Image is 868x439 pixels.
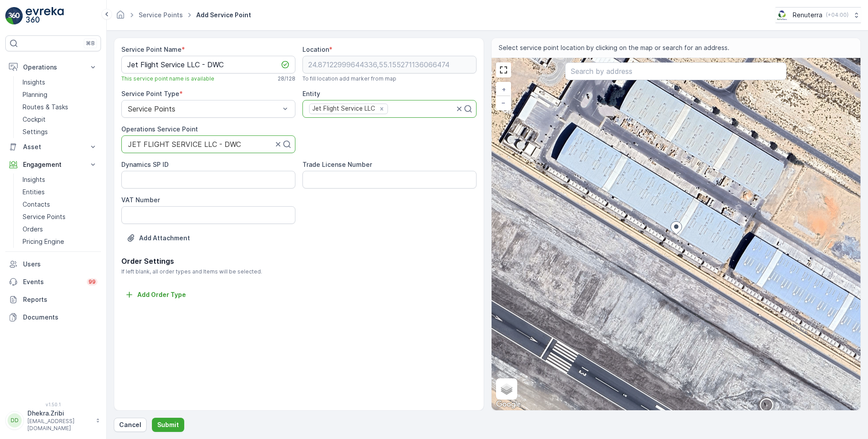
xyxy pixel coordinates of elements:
p: Contacts [23,200,50,209]
label: Location [302,46,329,53]
p: Reports [23,295,97,304]
div: Jet Flight Service LLC [310,104,376,113]
p: Users [23,260,97,269]
p: Insights [23,175,45,184]
a: Pricing Engine [19,235,101,248]
a: Entities [19,186,101,198]
label: Entity [302,90,320,97]
p: Routes & Tasks [23,103,68,112]
span: Add Service Point [194,11,253,19]
p: Insights [23,78,45,87]
p: Orders [23,225,43,234]
img: logo_light-DOdMpM7g.png [26,7,64,25]
p: Settings [23,127,48,136]
label: VAT Number [121,196,160,204]
p: Dhekra.Zribi [27,409,91,418]
span: − [501,99,506,106]
a: Homepage [116,13,125,21]
img: Screenshot_2024-07-26_at_13.33.01.png [775,10,789,20]
label: Operations Service Point [121,125,198,133]
span: v 1.50.1 [5,402,101,407]
a: Service Points [139,11,183,19]
p: Planning [23,90,47,99]
p: ⌘B [86,40,95,47]
a: Reports [5,291,101,308]
button: Submit [152,418,184,432]
a: Users [5,255,101,273]
span: This service point name is available [121,75,214,82]
a: Service Points [19,211,101,223]
p: Operations [23,63,83,72]
a: Open this area in Google Maps (opens a new window) [494,399,523,410]
p: Cancel [119,420,141,429]
label: Service Point Name [121,46,182,53]
p: ( +04:00 ) [826,12,849,19]
p: Order Settings [121,256,477,266]
button: DDDhekra.Zribi[EMAIL_ADDRESS][DOMAIN_NAME] [5,409,101,432]
p: Events [23,277,81,286]
a: Insights [19,173,101,186]
p: Cockpit [23,115,46,124]
p: Add Order Type [137,290,186,299]
button: Cancel [114,418,147,432]
p: Add Attachment [139,234,190,243]
p: Pricing Engine [23,237,64,246]
p: Engagement [23,160,83,169]
label: Service Point Type [121,90,179,97]
p: Documents [23,313,97,322]
button: Engagement [5,156,101,173]
span: + [502,85,506,93]
p: 28 / 128 [278,75,295,82]
button: Renuterra(+04:00) [775,7,861,23]
div: Remove Jet Flight Service LLC [377,105,387,113]
a: Documents [5,308,101,326]
a: Routes & Tasks [19,101,101,113]
span: Select service point location by clicking on the map or search for an address. [499,43,729,52]
p: Entities [23,188,45,196]
p: 99 [89,278,96,285]
span: To fill location add marker from map [302,75,396,82]
button: Asset [5,138,101,156]
button: Add Order Type [121,289,190,300]
input: Search by address [565,62,787,80]
img: Google [494,399,523,410]
p: Service Points [23,212,66,221]
label: Trade License Number [302,161,372,168]
a: Settings [19,126,101,138]
a: Cockpit [19,113,101,126]
p: Submit [157,420,179,429]
p: Asset [23,142,83,151]
button: Upload File [121,231,195,245]
a: Planning [19,89,101,101]
label: Dynamics SP ID [121,161,169,168]
a: Zoom Out [497,96,510,109]
a: Insights [19,76,101,89]
a: Orders [19,223,101,235]
p: [EMAIL_ADDRESS][DOMAIN_NAME] [27,418,91,432]
a: Layers [497,379,516,399]
div: DD [8,413,22,427]
img: logo [5,7,23,25]
a: View Fullscreen [497,63,510,77]
a: Events99 [5,273,101,291]
a: Zoom In [497,83,510,96]
a: Contacts [19,198,101,211]
button: Operations [5,58,101,76]
p: Renuterra [793,11,822,19]
span: If left blank, all order types and Items will be selected. [121,268,477,275]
